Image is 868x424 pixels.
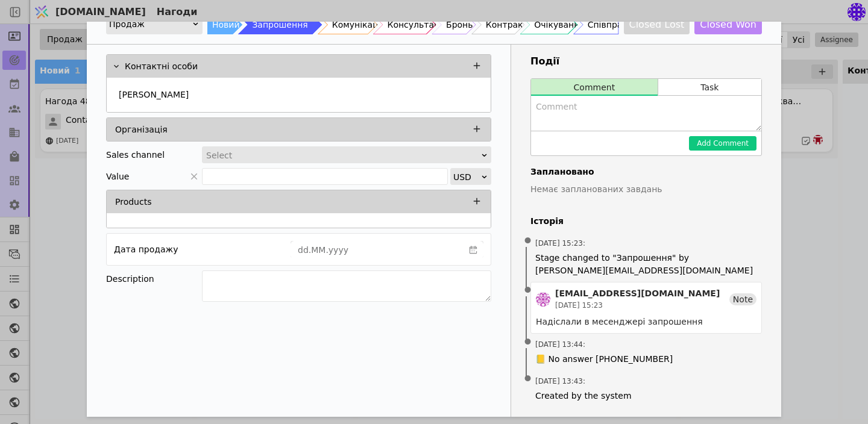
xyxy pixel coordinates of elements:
div: Контракт [486,15,528,34]
h4: Історія [530,215,762,228]
div: Бронь [446,15,473,34]
button: Closed Won [694,15,762,34]
div: Консультація [387,15,447,34]
span: • [522,275,534,306]
span: • [522,327,534,358]
div: [DATE] 15:23 [555,300,720,311]
p: Контактні особи [125,60,198,73]
div: Запрошення [252,15,307,34]
div: Description [106,270,202,287]
span: [DATE] 13:43 : [535,376,585,387]
span: [DATE] 15:23 : [535,238,585,249]
button: Add Comment [689,136,756,151]
span: Value [106,168,129,185]
button: Closed Lost [624,15,690,34]
span: Stage changed to "Запрошення" by [PERSON_NAME][EMAIL_ADDRESS][DOMAIN_NAME] [535,252,757,277]
div: Note [729,293,756,305]
div: Новий [212,15,240,34]
span: Created by the system [535,390,757,402]
span: 📒 No answer [PHONE_NUMBER] [535,353,673,366]
button: Task [658,79,761,96]
input: dd.MM.yyyy [291,242,464,258]
div: Add Opportunity [87,22,781,417]
div: Очікування [534,15,584,34]
p: Організація [115,123,168,136]
p: Products [115,196,151,208]
span: • [522,226,534,257]
div: Надіслали в месенджері запрошення [536,316,756,328]
span: [DATE] 13:44 : [535,339,585,350]
div: Sales channel [106,146,165,163]
p: Немає запланованих завдань [530,183,762,196]
button: Comment [531,79,658,96]
div: USD [453,169,480,185]
div: Співпраця [588,15,634,34]
svg: calender simple [469,246,477,254]
div: Продаж [109,16,192,33]
div: Комунікація [332,15,386,34]
div: Select [206,147,479,164]
span: • [522,364,534,394]
img: de [536,292,550,307]
p: [PERSON_NAME] [119,89,189,101]
h4: Заплановано [530,166,762,178]
div: Дата продажу [114,241,178,258]
h3: Події [530,54,762,69]
div: [EMAIL_ADDRESS][DOMAIN_NAME] [555,287,720,300]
